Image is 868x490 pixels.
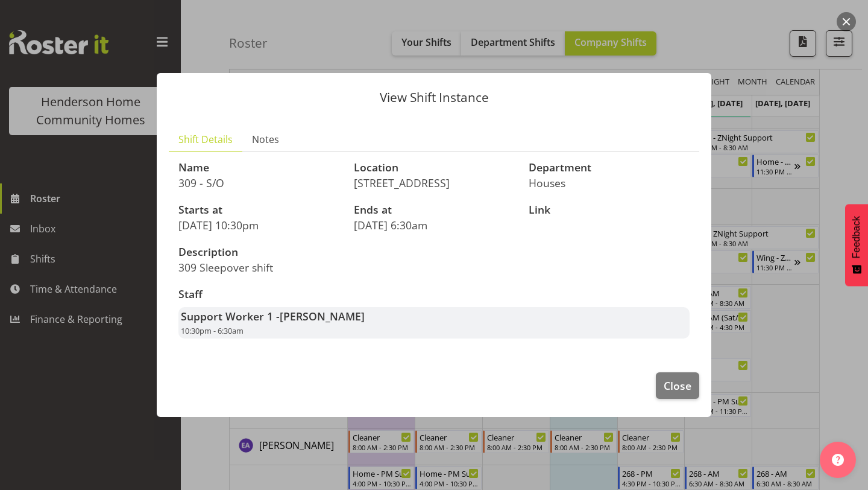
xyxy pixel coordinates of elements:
[354,162,515,174] h3: Location
[354,204,515,216] h3: Ends at
[181,309,365,323] strong: Support Worker 1 -
[832,454,844,466] img: help-xxl-2.png
[529,162,690,174] h3: Department
[178,288,690,301] h3: Staff
[178,162,339,174] h3: Name
[845,204,868,286] button: Feedback - Show survey
[178,246,427,258] h3: Description
[178,218,339,232] p: [DATE] 10:30pm
[178,176,339,189] p: 309 - S/O
[529,176,690,189] p: Houses
[169,91,699,104] p: View Shift Instance
[664,378,691,393] span: Close
[252,132,279,147] span: Notes
[178,132,233,147] span: Shift Details
[656,372,699,399] button: Close
[181,325,244,336] span: 10:30pm - 6:30am
[178,204,339,216] h3: Starts at
[529,204,690,216] h3: Link
[178,261,427,274] p: 309 Sleepover shift
[280,309,365,323] span: [PERSON_NAME]
[851,216,862,258] span: Feedback
[354,218,515,232] p: [DATE] 6:30am
[354,176,515,189] p: [STREET_ADDRESS]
